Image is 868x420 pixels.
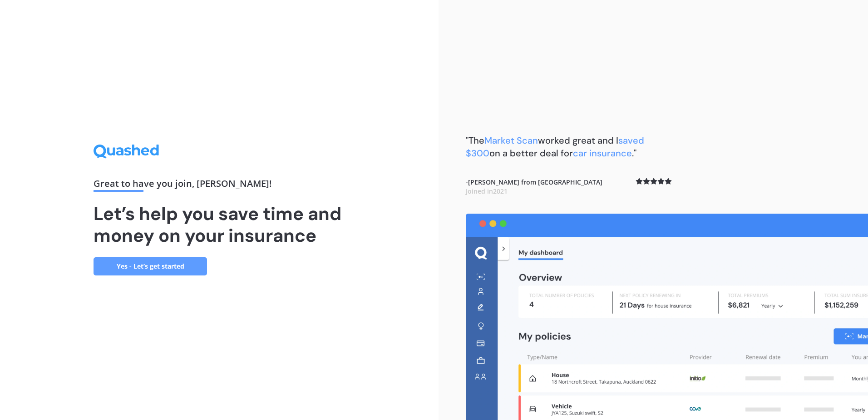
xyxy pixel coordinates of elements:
h1: Let’s help you save time and money on your insurance [94,203,345,246]
span: saved $300 [466,135,644,159]
a: Yes - Let’s get started [94,257,207,275]
span: Joined in 2021 [466,187,508,195]
span: car insurance [573,147,632,159]
b: "The worked great and I on a better deal for ." [466,135,644,159]
div: Great to have you join , [PERSON_NAME] ! [94,179,345,192]
span: Market Scan [484,135,538,146]
img: dashboard.webp [466,214,868,420]
b: - [PERSON_NAME] from [GEOGRAPHIC_DATA] [466,178,602,195]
